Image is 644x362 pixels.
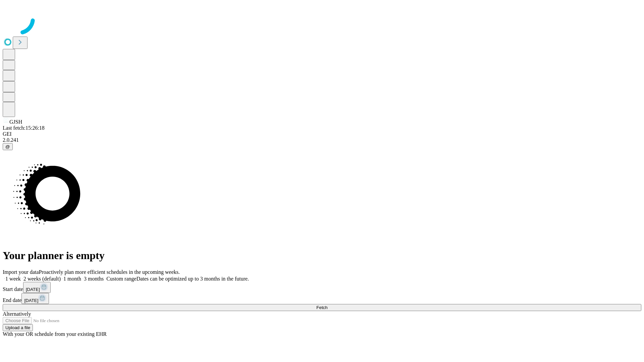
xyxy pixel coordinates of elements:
[23,276,61,282] span: 2 weeks (default)
[3,311,31,317] span: Alternatively
[3,324,33,331] button: Upload a file
[21,293,49,304] button: [DATE]
[3,304,641,311] button: Fetch
[9,119,22,125] span: GJSH
[137,276,249,282] span: Dates can be optimized up to 3 months in the future.
[5,144,10,149] span: @
[63,276,81,282] span: 1 month
[316,305,327,310] span: Fetch
[24,298,38,303] span: [DATE]
[26,287,40,292] span: [DATE]
[3,137,641,143] div: 2.0.241
[3,143,13,150] button: @
[3,282,641,293] div: Start date
[23,282,51,293] button: [DATE]
[3,293,641,304] div: End date
[3,269,39,275] span: Import your data
[3,131,641,137] div: GEI
[39,269,180,275] span: Proactively plan more efficient schedules in the upcoming weeks.
[106,276,136,282] span: Custom range
[5,276,21,282] span: 1 week
[3,249,641,262] h1: Your planner is empty
[3,331,107,337] span: With your OR schedule from your existing EHR
[3,125,45,131] span: Last fetch: 15:26:18
[84,276,104,282] span: 3 months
